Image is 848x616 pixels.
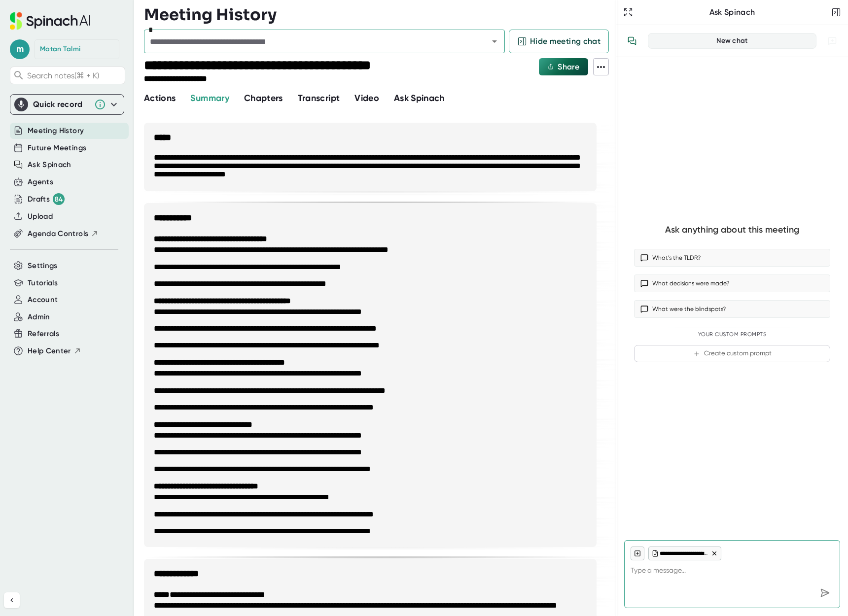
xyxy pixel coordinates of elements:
div: Drafts [28,193,65,205]
span: Transcript [298,93,340,103]
button: Summary [190,92,229,105]
button: Chapters [244,92,283,105]
div: Ask anything about this meeting [665,224,799,236]
button: Agents [28,176,53,188]
button: Ask Spinach [394,92,445,105]
button: What were the blindspots? [634,300,830,318]
button: Account [28,294,58,306]
button: Drafts 84 [28,193,65,205]
button: View conversation history [622,31,642,51]
span: Chapters [244,93,283,103]
button: Agenda Controls [28,228,99,240]
button: Actions [144,92,176,105]
div: Send message [816,584,834,602]
button: Meeting History [28,125,84,137]
div: Matan Talmi [40,45,80,54]
span: Summary [190,93,229,103]
button: Tutorials [28,277,58,289]
span: Hide meeting chat [530,35,601,47]
button: What decisions were made? [634,274,830,292]
span: Help Center [28,345,71,357]
span: Search notes (⌘ + K) [27,71,122,80]
span: Actions [144,93,176,103]
span: Agenda Controls [28,228,88,240]
button: Collapse sidebar [4,592,20,608]
span: Share [558,62,579,71]
button: Open [488,34,501,48]
div: Your Custom Prompts [634,331,830,338]
button: Close conversation sidebar [829,5,843,19]
h3: Meeting History [144,5,277,24]
button: Admin [28,311,50,323]
button: Share [539,58,588,75]
div: Quick record [14,95,120,114]
div: New chat [654,36,810,45]
button: Referrals [28,328,59,340]
button: Create custom prompt [634,345,830,362]
button: Expand to Ask Spinach page [621,5,635,19]
div: 84 [53,193,65,205]
span: Ask Spinach [394,93,445,103]
button: What’s the TLDR? [634,249,830,267]
button: Transcript [298,92,340,105]
span: m [10,39,30,59]
div: Quick record [33,100,89,109]
button: Future Meetings [28,142,86,154]
button: Settings [28,260,58,272]
button: Ask Spinach [28,159,71,171]
button: Hide meeting chat [509,30,609,53]
button: Upload [28,211,53,222]
button: Help Center [28,345,81,357]
button: Video [354,92,379,105]
span: Video [354,93,379,103]
div: Ask Spinach [635,7,829,17]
